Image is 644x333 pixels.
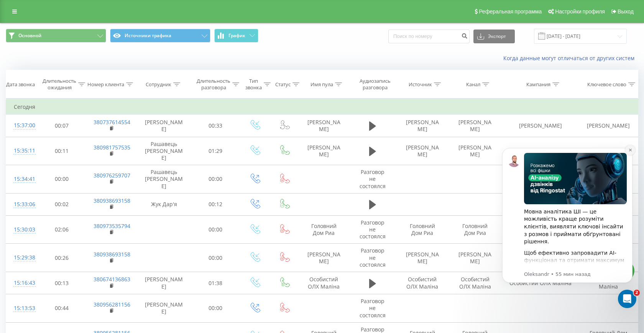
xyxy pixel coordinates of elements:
[299,272,349,294] td: Особистий ОЛХ Маліна
[110,29,210,43] button: Источники трафика
[299,115,349,137] td: [PERSON_NAME]
[6,99,638,115] td: Сегодня
[245,78,262,91] div: Тип звонка
[228,33,245,38] span: График
[466,81,480,88] div: Канал
[43,78,76,91] div: Длительность ожидания
[191,193,240,215] td: 00:12
[6,81,35,88] div: Дата звонка
[360,219,386,240] span: Разговор не состоялся
[14,222,30,237] div: 15:30:03
[14,143,30,158] div: 15:35:11
[37,272,86,294] td: 00:13
[491,136,644,312] iframe: Intercom notifications сообщение
[501,115,580,137] td: [PERSON_NAME]
[37,215,86,244] td: 02:06
[503,54,638,62] a: Когда данные могут отличаться от других систем
[37,115,86,137] td: 00:07
[14,197,30,212] div: 15:33:06
[388,30,470,43] input: Поиск по номеру
[396,137,449,165] td: [PERSON_NAME]
[555,8,605,15] span: Настройки профиля
[449,115,501,137] td: [PERSON_NAME]
[94,251,130,258] a: 380938693158
[191,165,240,194] td: 00:00
[14,301,30,316] div: 15:13:53
[479,8,542,15] span: Реферальная программа
[94,144,130,151] a: 380981757535
[94,301,130,308] a: 380956281156
[191,294,240,323] td: 00:00
[37,244,86,272] td: 00:26
[409,81,432,88] div: Источник
[396,215,449,244] td: Головний Дом Риа
[191,215,240,244] td: 00:00
[87,81,124,88] div: Номер клиента
[449,137,501,165] td: [PERSON_NAME]
[14,276,30,290] div: 15:16:43
[94,172,130,179] a: 380976259707
[6,29,106,43] button: Основной
[136,272,191,294] td: [PERSON_NAME]
[214,29,258,43] button: График
[618,290,636,308] iframe: Intercom live chat
[191,115,240,137] td: 00:33
[191,272,240,294] td: 01:38
[396,272,449,294] td: Особистий ОЛХ Маліна
[136,294,191,323] td: [PERSON_NAME]
[14,250,30,265] div: 15:29:38
[14,172,30,187] div: 15:34:41
[299,215,349,244] td: Головний Дом Риа
[396,244,449,272] td: [PERSON_NAME]
[197,78,230,91] div: Длительность разговора
[449,272,501,294] td: Особистий ОЛХ Маліна
[136,193,191,215] td: Жук Дар'я
[299,137,349,165] td: [PERSON_NAME]
[37,137,86,165] td: 00:11
[94,197,130,204] a: 380938693158
[136,137,191,165] td: Рашавець [PERSON_NAME]
[136,165,191,194] td: Рашавець [PERSON_NAME]
[360,297,386,318] span: Разговор не состоялся
[587,81,626,88] div: Ключевое слово
[275,81,291,88] div: Статус
[449,215,501,244] td: Головний Дом Риа
[37,193,86,215] td: 00:02
[396,115,449,137] td: [PERSON_NAME]
[310,81,333,88] div: Имя пула
[360,168,386,189] span: Разговор не состоялся
[14,118,30,133] div: 15:37:00
[634,290,640,296] span: 2
[356,78,394,91] div: Аудиозапись разговора
[146,81,171,88] div: Сотрудник
[191,244,240,272] td: 00:00
[299,244,349,272] td: [PERSON_NAME]
[618,8,634,15] span: Выход
[449,244,501,272] td: [PERSON_NAME]
[579,115,638,137] td: [PERSON_NAME]
[94,222,130,230] a: 380973535794
[191,137,240,165] td: 01:29
[94,276,130,283] a: 380674136863
[473,30,515,43] button: Экспорт
[37,294,86,323] td: 00:44
[526,81,550,88] div: Кампания
[360,247,386,268] span: Разговор не состоялся
[94,118,130,126] a: 380737614554
[136,115,191,137] td: [PERSON_NAME]
[37,165,86,194] td: 00:00
[18,33,41,39] span: Основной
